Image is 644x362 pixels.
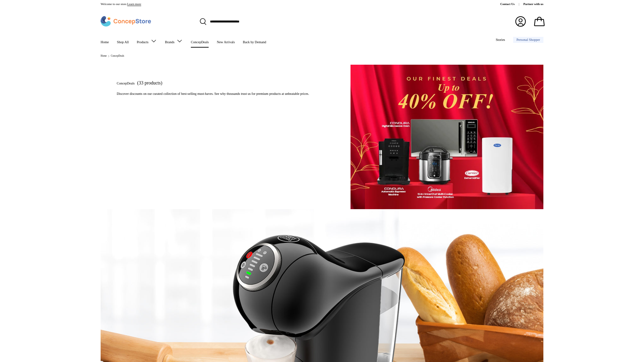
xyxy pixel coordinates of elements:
span: Personal Shopper [517,38,540,42]
a: ConcepDeals [191,37,209,48]
img: ConcepStore [101,16,151,26]
a: Home [101,37,109,48]
a: New Arrivals [217,37,235,48]
summary: Products [133,34,161,48]
a: Home [101,55,107,57]
summary: Brands [161,34,187,48]
nav: Secondary [480,34,543,48]
span: Discover discounts on our curated collection of best-selling must-haves. See why thousands trust ... [117,92,309,96]
a: Shop All [117,37,128,48]
a: Personal Shopper [513,37,543,43]
img: ConcepDeals [351,65,543,209]
a: Contact Us [500,2,524,7]
h1: ConcepDeals [117,79,135,85]
span: (33 products) [137,80,162,85]
a: Products [137,34,157,48]
a: ConcepDeals [111,55,124,57]
p: Welcome to our store. [101,2,141,7]
a: Stories [496,35,505,45]
a: Back by Demand [243,37,266,48]
nav: Primary [101,34,266,48]
a: Learn more [127,2,141,6]
nav: Breadcrumbs [101,54,543,58]
a: Brands [165,34,183,48]
a: Partner with us [523,2,543,7]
